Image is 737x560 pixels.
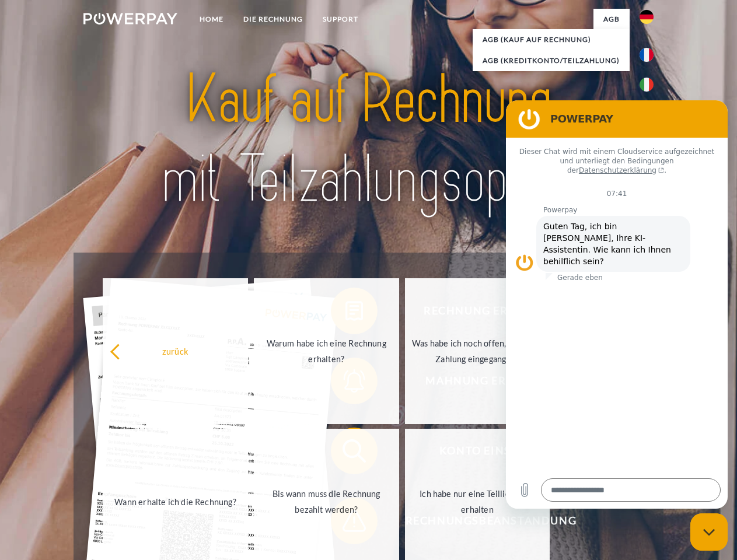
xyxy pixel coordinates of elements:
a: SUPPORT [313,9,368,30]
iframe: Schaltfläche zum Öffnen des Messaging-Fensters; Konversation läuft [690,513,728,551]
a: Home [190,9,233,30]
div: Wann erhalte ich die Rechnung? [110,494,241,509]
img: fr [640,48,654,62]
div: zurück [110,343,241,359]
a: AGB (Kreditkonto/Teilzahlung) [473,50,630,71]
a: AGB (Kauf auf Rechnung) [473,29,630,50]
iframe: Messaging-Fenster [506,100,728,509]
img: logo-powerpay-white.svg [83,13,177,24]
img: it [640,78,654,92]
a: DIE RECHNUNG [233,9,313,30]
img: de [640,10,654,24]
a: Was habe ich noch offen, ist meine Zahlung eingegangen? [405,278,550,424]
div: Was habe ich noch offen, ist meine Zahlung eingegangen? [412,335,543,367]
img: title-powerpay_de.svg [111,56,626,223]
div: Bis wann muss die Rechnung bezahlt werden? [261,486,392,517]
div: Warum habe ich eine Rechnung erhalten? [261,335,392,367]
div: Ich habe nur eine Teillieferung erhalten [412,486,543,517]
a: agb [593,9,630,30]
